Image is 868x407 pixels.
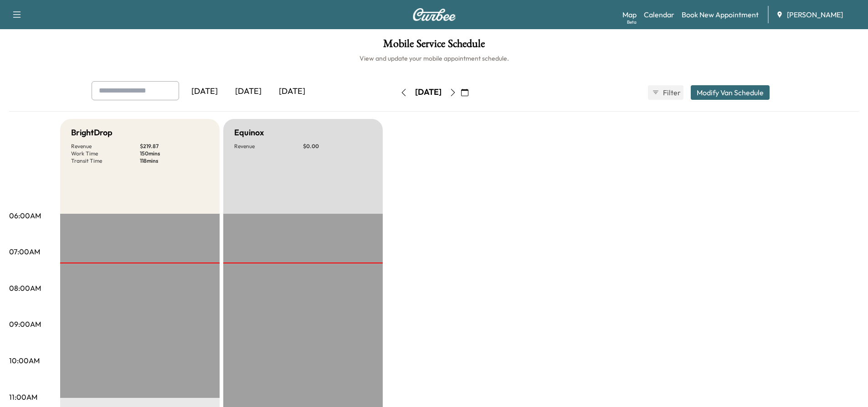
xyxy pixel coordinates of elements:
[644,9,674,20] a: Calendar
[9,355,40,366] p: 10:00AM
[140,150,209,157] p: 150 mins
[270,81,314,102] div: [DATE]
[9,54,859,63] h6: View and update your mobile appointment schedule.
[9,210,41,221] p: 06:00AM
[648,85,683,100] button: Filter
[415,87,442,98] div: [DATE]
[183,81,226,102] div: [DATE]
[787,9,843,20] span: [PERSON_NAME]
[71,157,140,165] p: Transit Time
[140,157,209,165] p: 118 mins
[140,143,209,150] p: $ 219.87
[9,392,37,402] p: 11:00AM
[71,150,140,157] p: Work Time
[627,19,637,26] div: Beta
[9,38,859,54] h1: Mobile Service Schedule
[71,126,113,139] h5: BrightDrop
[9,283,41,294] p: 08:00AM
[234,143,303,150] p: Revenue
[691,85,770,100] button: Modify Van Schedule
[622,9,637,20] a: MapBeta
[226,81,270,102] div: [DATE]
[9,246,40,257] p: 07:00AM
[303,143,372,150] p: $ 0.00
[412,8,456,21] img: Curbee Logo
[9,319,41,330] p: 09:00AM
[663,87,679,98] span: Filter
[234,126,264,139] h5: Equinox
[682,9,759,20] a: Book New Appointment
[71,143,140,150] p: Revenue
